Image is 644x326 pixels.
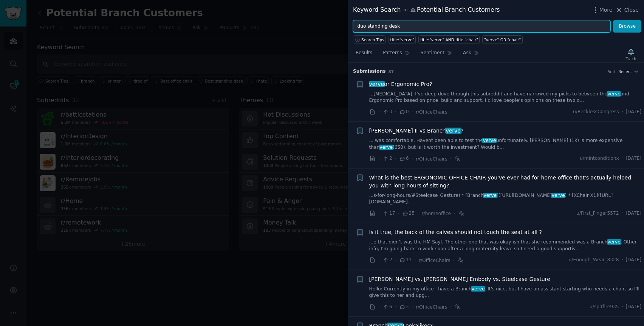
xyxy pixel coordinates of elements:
a: Patterns [380,47,412,62]
span: · [412,108,413,116]
span: · [622,257,623,264]
span: u/mintconditionx [580,155,619,162]
input: Try a keyword related to your business [353,20,610,33]
span: · [378,155,380,163]
span: Close [624,6,639,14]
span: 2 [382,257,392,264]
button: Recent [618,69,639,74]
span: · [454,209,455,217]
span: [DATE] [626,210,641,217]
a: ...e that didn’t was the HM Sayl. The other one that was okay ish that she recommended was a Bran... [369,239,642,252]
span: · [412,155,413,163]
span: · [378,256,380,264]
a: [PERSON_NAME] vs. [PERSON_NAME] Embody vs. Steelcase Gesture [369,275,550,283]
span: in [403,7,407,14]
span: 37 [389,69,394,74]
a: ...[MEDICAL_DATA]. I’ve deep dove through this subreddit and have narrowed my picks to between th... [369,91,642,104]
span: · [414,256,416,264]
span: Sentiment [421,50,444,56]
a: "verve" OR "chair" [482,35,522,44]
span: [DATE] [626,304,641,310]
a: verveor Ergonomic Pro? [369,80,432,88]
span: · [417,209,419,217]
a: Results [353,47,375,62]
span: verve [471,286,485,292]
span: · [395,303,396,311]
span: verve [607,91,621,97]
span: verve [551,193,565,198]
span: verve [445,128,461,134]
a: ...s-for-long-hours/#Steelcase_Gesture) * [Branchverve]([URL][DOMAIN_NAME]verve) * [XChair X1]([U... [369,192,642,206]
span: More [599,6,613,14]
div: Keyword Search Potential Branch Customers [353,5,500,15]
span: · [378,209,380,217]
span: · [378,303,380,311]
div: Sort [608,69,616,74]
span: u/spitfire935 [590,304,619,310]
span: · [450,155,452,163]
a: [PERSON_NAME] II vs Branchverve? [369,127,464,135]
a: Hello: Currently in my office I have a Branchverve. It's nice, but I have an assistant starting w... [369,286,642,299]
div: "verve" OR "chair" [484,37,521,42]
span: · [378,108,380,116]
span: Results [356,50,372,56]
span: [DATE] [626,155,641,162]
span: · [622,304,623,310]
span: or Ergonomic Pro? [369,80,432,88]
span: · [622,210,623,217]
a: Is it true, the back of the calves should not touch the seat at all ? [369,228,542,236]
span: · [453,256,454,264]
span: r/OfficeChairs [419,258,450,263]
div: title:"verve" AND title:"chair" [420,37,478,42]
span: Recent [618,69,632,74]
a: title:"verve" AND title:"chair" [418,35,480,44]
span: r/homeoffice [422,211,451,216]
span: u/RecklessCongress [573,109,619,115]
span: verve [368,81,385,87]
button: Search Tips [353,35,386,44]
button: Close [615,6,639,14]
span: r/OfficeChairs [416,156,447,162]
span: 17 [382,210,395,217]
span: verve [607,239,621,245]
span: verve [483,193,497,198]
span: 11 [399,257,412,264]
span: · [395,155,396,163]
span: Search Tips [361,37,384,42]
span: · [412,303,413,311]
span: · [622,155,623,162]
span: [DATE] [626,109,641,115]
span: [PERSON_NAME] II vs Branch ? [369,127,464,135]
span: verve [482,138,497,143]
a: title:"verve" [389,35,416,44]
a: Sentiment [418,47,455,62]
a: What is the best ERGONOMIC OFFICE CHAIR you've ever had for home office that's actually helped yo... [369,174,642,190]
span: u/Enough_Wear_8328 [569,257,619,264]
button: More [591,6,613,14]
span: 6 [382,304,392,310]
span: Submission s [353,68,386,75]
span: verve [379,145,393,150]
span: · [395,108,396,116]
span: 2 [382,155,392,162]
span: · [398,209,399,217]
span: r/OfficeChairs [416,304,447,310]
span: · [450,303,452,311]
span: r/OfficeChairs [416,109,447,115]
span: · [622,109,623,115]
span: 3 [399,304,409,310]
a: ... was comfortable. Havent been able to test theverveunfortunately. [PERSON_NAME] (1k) is more e... [369,137,642,151]
span: 6 [399,155,409,162]
span: [DATE] [626,257,641,264]
span: Patterns [383,50,402,56]
button: Browse [613,20,641,33]
a: Ask [460,47,482,62]
span: · [395,256,396,264]
span: Ask [463,50,471,56]
span: 3 [382,109,392,115]
span: u/First_Finger5572 [576,210,619,217]
span: 25 [402,210,415,217]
